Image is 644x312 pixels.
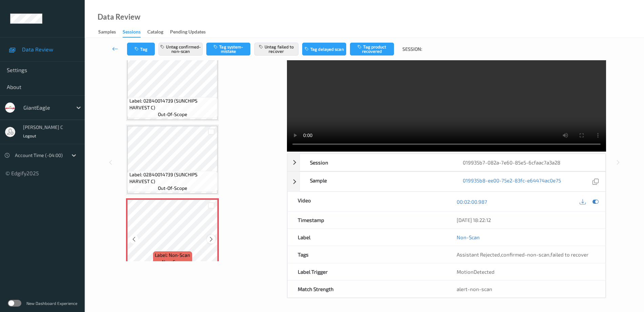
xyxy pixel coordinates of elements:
div: Samples [98,28,116,37]
div: Timestamp [288,211,446,228]
button: Untag confirmed-non-scan [159,43,203,55]
span: out-of-scope [158,185,187,192]
div: Catalog [147,28,163,37]
div: Label Trigger [288,263,446,280]
button: Tag [127,43,155,55]
a: Pending Updates [170,27,212,37]
span: confirmed-non-scan [501,251,549,258]
div: alert-non-scan [457,286,595,292]
button: Tag delayed scan [302,43,346,55]
a: 00:02:00.987 [457,198,487,205]
span: out-of-scope [158,111,187,118]
div: Pending Updates [170,28,206,37]
div: Tags [288,246,446,263]
a: Non-Scan [457,234,480,241]
button: Untag failed to recover [254,43,298,55]
div: MotionDetected [446,263,605,280]
span: Session: [402,46,422,52]
button: Tag system-mistake [206,43,250,55]
span: Label: Non-Scan [155,252,190,259]
span: non-scan [162,259,183,265]
div: Data Review [98,14,140,20]
span: Label: 02840014739 (SUNCHIPS HARVEST C) [129,171,216,185]
div: Sample [300,172,453,191]
div: Session [300,154,453,171]
a: 019935b8-ee00-75e2-83fc-e64474ac0e75 [463,177,561,186]
a: Sessions [123,27,147,38]
span: Label: 02840014739 (SUNCHIPS HARVEST C) [129,97,216,111]
button: Tag product recovered [350,43,394,55]
span: , , [457,251,588,258]
div: Sessions [123,28,141,38]
span: failed to recover [550,251,588,258]
div: Session019935b7-082a-7e60-85e5-6cfaac7a3a28 [287,154,606,171]
div: Match Strength [288,281,446,297]
div: Label [288,229,446,246]
div: Sample019935b8-ee00-75e2-83fc-e64474ac0e75 [287,172,606,192]
a: Catalog [147,27,170,37]
div: 019935b7-082a-7e60-85e5-6cfaac7a3a28 [453,154,605,171]
span: Assistant Rejected [457,251,500,258]
div: Video [288,192,446,211]
a: Samples [98,27,123,37]
div: [DATE] 18:22:12 [457,217,595,223]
